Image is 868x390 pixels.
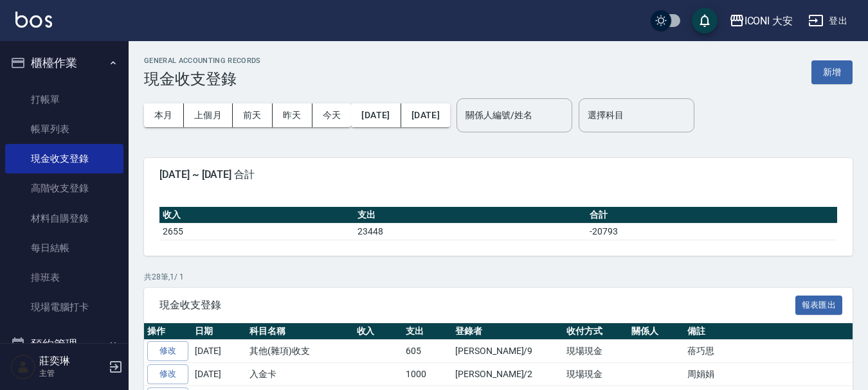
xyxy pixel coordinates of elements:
th: 日期 [192,323,246,340]
th: 關係人 [628,323,684,340]
a: 高階收支登錄 [5,173,123,203]
button: ICONI 大安 [724,8,799,34]
td: 2655 [159,223,354,240]
h3: 現金收支登錄 [144,70,261,88]
a: 現場電腦打卡 [5,292,123,322]
button: [DATE] [401,103,450,127]
td: [DATE] [192,363,246,386]
span: 現金收支登錄 [159,299,795,312]
button: save [692,8,718,33]
h2: GENERAL ACCOUNTING RECORDS [144,57,261,65]
th: 支出 [402,323,452,340]
th: 支出 [354,207,586,224]
a: 現金收支登錄 [5,144,123,173]
img: Person [10,354,36,380]
td: [PERSON_NAME]/9 [452,340,563,363]
button: 昨天 [273,103,312,127]
a: 排班表 [5,263,123,292]
h5: 莊奕琳 [39,355,105,368]
td: 現場現金 [563,363,628,386]
p: 共 28 筆, 1 / 1 [144,271,853,283]
p: 主管 [39,368,105,379]
td: 605 [402,340,452,363]
a: 打帳單 [5,85,123,114]
button: 新增 [811,60,853,84]
th: 登錄者 [452,323,563,340]
button: 今天 [312,103,352,127]
span: [DATE] ~ [DATE] 合計 [159,168,837,181]
th: 收入 [159,207,354,224]
button: 櫃檯作業 [5,46,123,80]
th: 收付方式 [563,323,628,340]
a: 修改 [147,341,188,361]
button: 上個月 [184,103,233,127]
a: 每日結帳 [5,233,123,263]
th: 收入 [354,323,403,340]
button: [DATE] [351,103,401,127]
a: 報表匯出 [795,298,843,310]
td: 現場現金 [563,340,628,363]
td: 1000 [402,363,452,386]
th: 科目名稱 [246,323,354,340]
th: 合計 [586,207,837,224]
a: 修改 [147,364,188,384]
td: 其他(雜項)收支 [246,340,354,363]
td: 入金卡 [246,363,354,386]
td: [DATE] [192,340,246,363]
td: [PERSON_NAME]/2 [452,363,563,386]
div: ICONI 大安 [745,13,793,29]
th: 操作 [144,323,192,340]
button: 登出 [803,9,853,33]
button: 本月 [144,103,184,127]
a: 帳單列表 [5,114,123,144]
a: 材料自購登錄 [5,204,123,233]
a: 新增 [811,66,853,78]
button: 前天 [233,103,273,127]
button: 預約管理 [5,328,123,361]
td: 23448 [354,223,586,240]
td: -20793 [586,223,837,240]
img: Logo [15,12,52,28]
button: 報表匯出 [795,296,843,315]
